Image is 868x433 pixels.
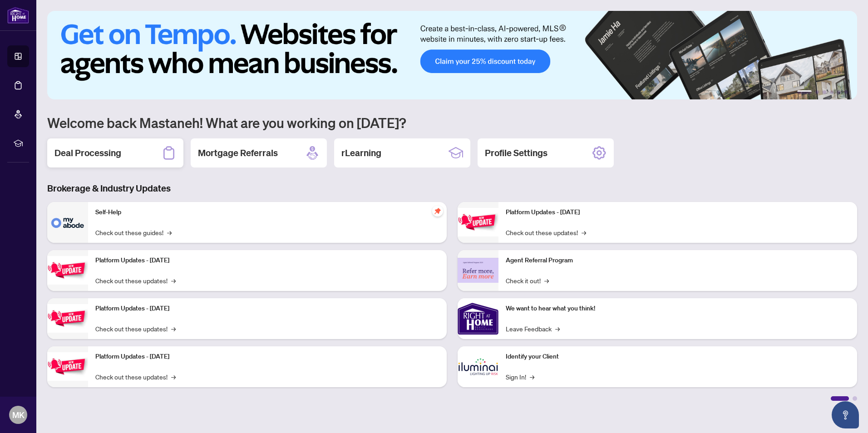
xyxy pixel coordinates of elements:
[832,401,859,428] button: Open asap
[506,324,560,334] a: Leave Feedback→
[47,182,857,195] h3: Brokerage & Industry Updates
[47,256,88,285] img: Platform Updates - September 16, 2025
[458,346,498,387] img: Identify your Client
[485,147,547,159] h2: Profile Settings
[555,324,560,334] span: →
[530,372,534,382] span: →
[198,147,278,159] h2: Mortgage Referrals
[506,352,850,362] p: Identify your Client
[167,227,172,237] span: →
[95,256,439,266] p: Platform Updates - [DATE]
[837,90,841,94] button: 5
[506,372,534,382] a: Sign In!→
[47,202,88,243] img: Self-Help
[458,208,498,236] img: Platform Updates - June 23, 2025
[844,90,848,94] button: 6
[458,298,498,339] img: We want to hear what you think!
[171,372,176,382] span: →
[12,408,25,421] span: MK
[458,258,498,283] img: Agent Referral Program
[171,324,176,334] span: →
[544,276,549,285] span: →
[171,276,176,285] span: →
[95,372,176,382] a: Check out these updates!→
[797,90,812,94] button: 1
[95,207,439,217] p: Self-Help
[95,227,172,237] a: Check out these guides!→
[432,206,443,216] span: pushpin
[47,352,88,381] img: Platform Updates - July 8, 2025
[95,352,439,362] p: Platform Updates - [DATE]
[47,304,88,333] img: Platform Updates - July 21, 2025
[823,90,826,94] button: 3
[7,7,29,24] img: logo
[95,304,439,314] p: Platform Updates - [DATE]
[815,90,819,94] button: 2
[506,227,586,237] a: Check out these updates!→
[506,207,850,217] p: Platform Updates - [DATE]
[47,114,857,131] h1: Welcome back Mastaneh! What are you working on [DATE]?
[54,147,121,159] h2: Deal Processing
[341,147,381,159] h2: rLearning
[582,227,586,237] span: →
[506,256,850,266] p: Agent Referral Program
[506,276,549,285] a: Check it out!→
[506,304,850,314] p: We want to hear what you think!
[47,11,857,99] img: Slide 0
[95,324,176,334] a: Check out these updates!→
[830,90,833,94] button: 4
[95,276,176,285] a: Check out these updates!→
